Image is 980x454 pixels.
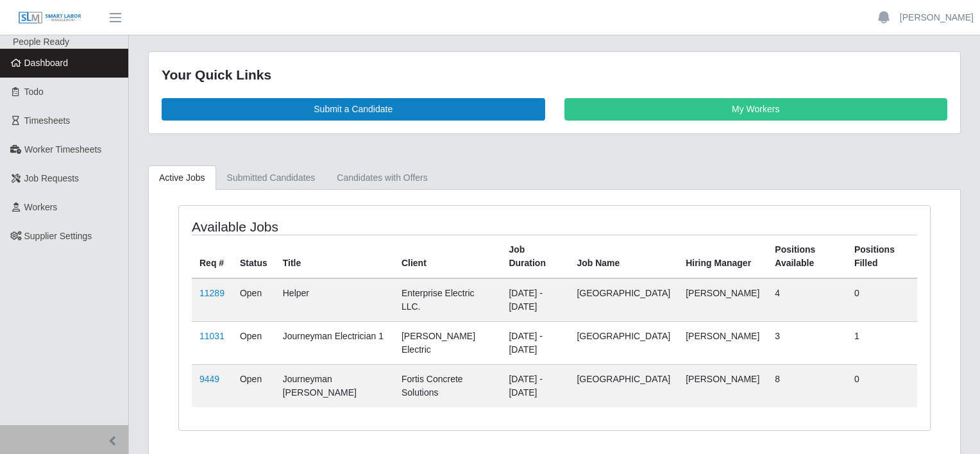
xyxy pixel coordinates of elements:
td: 1 [847,321,917,364]
th: Hiring Manager [678,235,767,278]
span: Supplier Settings [24,231,92,241]
td: Enterprise Electric LLC. [394,278,501,322]
td: [GEOGRAPHIC_DATA] [569,364,678,407]
h4: Available Jobs [192,219,483,235]
td: 4 [767,278,847,322]
td: [PERSON_NAME] [678,364,767,407]
a: 11031 [199,331,224,341]
td: [GEOGRAPHIC_DATA] [569,278,678,322]
td: Helper [275,278,394,322]
span: Todo [24,87,44,97]
th: Positions Filled [847,235,917,278]
td: 0 [847,364,917,407]
a: My Workers [564,98,948,121]
td: Open [232,278,275,322]
a: Submitted Candidates [216,165,326,190]
td: Journeyman [PERSON_NAME] [275,364,394,407]
td: Fortis Concrete Solutions [394,364,501,407]
td: [PERSON_NAME] [678,278,767,322]
span: Dashboard [24,58,69,68]
span: Worker Timesheets [24,144,101,155]
th: Job Name [569,235,678,278]
span: Timesheets [24,115,71,126]
th: Client [394,235,501,278]
td: 3 [767,321,847,364]
span: Job Requests [24,173,80,183]
a: Submit a Candidate [162,98,545,121]
img: SLM Logo [18,11,82,25]
a: Active Jobs [148,165,216,190]
th: Req # [192,235,232,278]
td: [GEOGRAPHIC_DATA] [569,321,678,364]
td: 0 [847,278,917,322]
td: [DATE] - [DATE] [501,321,569,364]
td: [PERSON_NAME] Electric [394,321,501,364]
a: Candidates with Offers [326,165,438,190]
span: People Ready [13,37,69,47]
a: [PERSON_NAME] [900,11,974,24]
a: 9449 [199,374,219,384]
a: 11289 [199,288,224,298]
td: [DATE] - [DATE] [501,278,569,322]
th: Title [275,235,394,278]
div: Your Quick Links [162,65,947,85]
th: Positions Available [767,235,847,278]
td: [DATE] - [DATE] [501,364,569,407]
td: Open [232,321,275,364]
th: Status [232,235,275,278]
td: Journeyman Electrician 1 [275,321,394,364]
td: 8 [767,364,847,407]
td: [PERSON_NAME] [678,321,767,364]
span: Workers [24,202,58,212]
td: Open [232,364,275,407]
th: Job Duration [501,235,569,278]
